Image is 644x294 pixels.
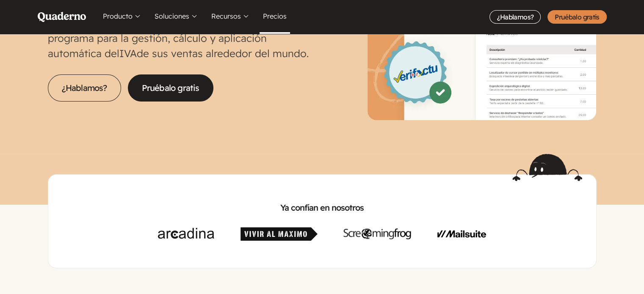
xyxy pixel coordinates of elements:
a: ¿Hablamos? [48,74,121,102]
img: Vivir al Máximo [240,227,318,241]
a: Pruébalo gratis [547,10,606,24]
img: Screaming Frog [343,227,411,241]
a: ¿Hablamos? [489,10,541,24]
h2: Ya confían en nosotros [62,202,583,214]
img: Arcadina.com [158,227,214,241]
a: Pruébalo gratis [128,74,213,102]
p: Miles de empresas confían en Quaderno como su programa para la gestión, cálculo y aplicación auto... [48,15,322,61]
img: Mailsuite [437,227,486,241]
abbr: Impuesto sobre el Valor Añadido [119,47,137,60]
